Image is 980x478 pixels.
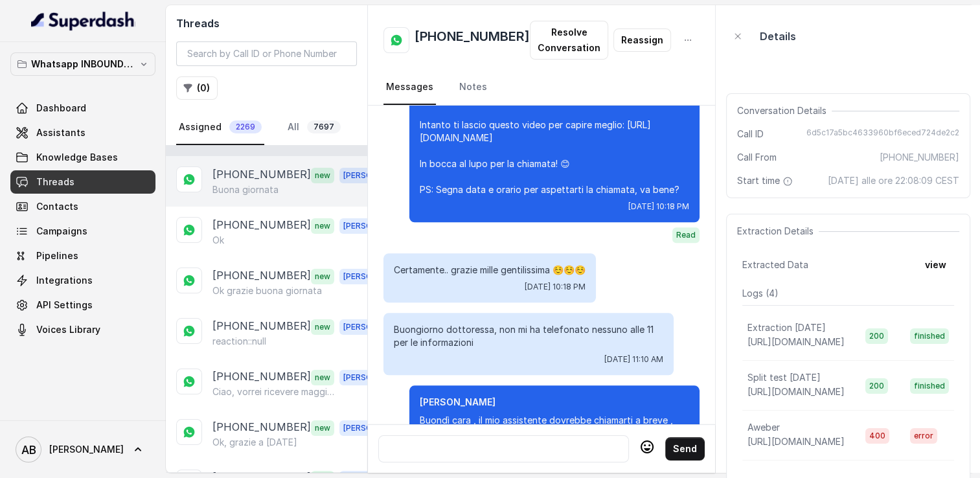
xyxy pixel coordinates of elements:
span: new [311,420,334,436]
a: Pipelines [10,244,155,267]
span: finished [910,328,949,344]
span: [PERSON_NAME] [339,269,412,284]
span: [PERSON_NAME] [339,319,412,335]
p: Ok grazie buona giornata [212,284,322,297]
span: 6d5c17a5bc4633960bf6eced724de2c2 [806,128,959,141]
nav: Tabs [383,70,700,105]
span: Contacts [36,200,78,213]
p: [PHONE_NUMBER] [212,267,311,284]
p: Ciao, vorrei ricevere maggiori informazioni e il regalo in omaggio sulla libertà alimentare, per ... [212,385,337,398]
p: [PHONE_NUMBER] [212,419,311,436]
p: Details [760,28,796,44]
span: Start time [737,174,795,187]
p: Ok, grazie a [DATE] [212,436,297,449]
span: Knowledge Bases [36,151,118,164]
span: new [311,269,334,284]
span: [DATE] alle ore 22:08:09 CEST [828,174,959,187]
a: Dashboard [10,97,155,120]
span: Extraction Details [737,225,819,238]
span: 200 [865,378,888,394]
span: Campaigns [36,225,87,238]
text: AB [21,443,36,457]
span: Extracted Data [742,258,808,271]
span: Dashboard [36,102,86,115]
p: [PHONE_NUMBER] [212,217,311,234]
a: Assigned2269 [176,110,264,145]
span: [PERSON_NAME] [339,420,412,436]
span: new [311,370,334,385]
span: Call ID [737,128,764,141]
p: Whatsapp INBOUND Workspace [31,56,135,72]
span: new [311,319,334,335]
p: [PERSON_NAME] [420,396,689,409]
input: Search by Call ID or Phone Number [176,41,357,66]
button: Resolve Conversation [530,21,608,60]
button: view [917,253,954,277]
p: Ok [212,234,224,247]
span: 2269 [229,120,262,133]
span: new [311,168,334,183]
span: Pipelines [36,249,78,262]
span: [DATE] 10:18 PM [628,201,689,212]
p: Extraction [DATE] [747,321,826,334]
span: [PERSON_NAME] [49,443,124,456]
span: [PERSON_NAME] [339,168,412,183]
p: Split test [DATE] [747,371,821,384]
span: 200 [865,328,888,344]
a: [PERSON_NAME] [10,431,155,468]
a: Campaigns [10,220,155,243]
span: [PERSON_NAME] [339,370,412,385]
p: Buona giornata [212,183,279,196]
button: Whatsapp INBOUND Workspace [10,52,155,76]
p: Perfetto, c'è disponibilità per lunedì 18 alle 11:00. Ti confermo la chiamata per quel giorno e o... [420,28,689,196]
span: [PERSON_NAME] [339,218,412,234]
span: Conversation Details [737,104,832,117]
p: reaction::null [212,335,266,348]
a: All7697 [285,110,343,145]
span: [URL][DOMAIN_NAME] [747,386,845,397]
a: Messages [383,70,436,105]
span: Threads [36,176,74,188]
span: 400 [865,428,889,444]
a: Notes [457,70,490,105]
a: Integrations [10,269,155,292]
p: [PHONE_NUMBER] [212,369,311,385]
span: Call From [737,151,777,164]
p: Buondì cara , il mio assistente dovrebbe chiamarti a breve , [DATE] abbiamo avuto tantissime rich... [420,414,689,440]
a: Assistants [10,121,155,144]
span: error [910,428,937,444]
h2: [PHONE_NUMBER] [415,27,530,53]
span: Read [672,227,700,243]
span: [URL][DOMAIN_NAME] [747,336,845,347]
a: API Settings [10,293,155,317]
span: [DATE] 10:18 PM [525,282,586,292]
button: (0) [176,76,218,100]
span: Assistants [36,126,85,139]
span: 7697 [307,120,341,133]
a: Threads [10,170,155,194]
span: new [311,218,334,234]
span: API Settings [36,299,93,312]
img: light.svg [31,10,135,31]
span: [PHONE_NUMBER] [880,151,959,164]
p: Logs ( 4 ) [742,287,954,300]
p: Buongiorno dottoressa, non mi ha telefonato nessuno alle 11 per le informazioni [394,323,663,349]
span: [URL][DOMAIN_NAME] [747,436,845,447]
span: Integrations [36,274,93,287]
nav: Tabs [176,110,357,145]
a: Knowledge Bases [10,146,155,169]
p: Certamente.. grazie mille gentilissima ☺️☺️☺️ [394,264,586,277]
span: [DATE] 11:10 AM [604,354,663,365]
button: Send [665,437,705,461]
a: Voices Library [10,318,155,341]
a: Contacts [10,195,155,218]
h2: Threads [176,16,357,31]
span: finished [910,378,949,394]
button: Reassign [613,28,671,52]
p: Aweber [747,421,780,434]
span: Voices Library [36,323,100,336]
p: [PHONE_NUMBER] [212,166,311,183]
p: [PHONE_NUMBER] [212,318,311,335]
